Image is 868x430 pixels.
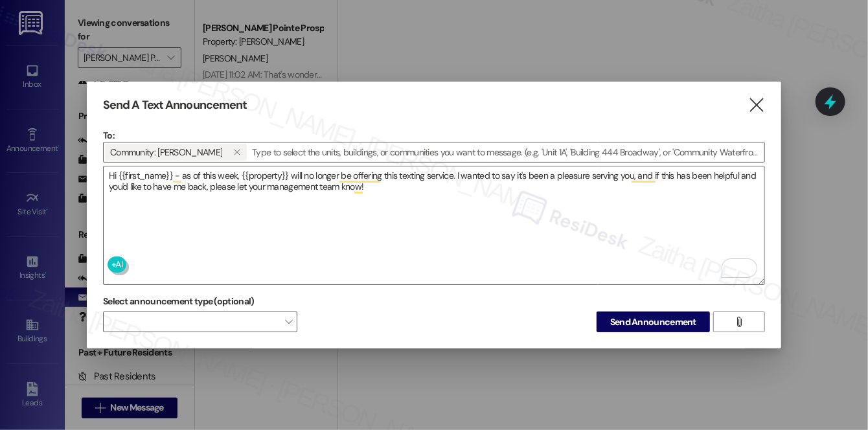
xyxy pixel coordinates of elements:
[104,166,764,284] textarea: To enrich screen reader interactions, please activate Accessibility in Grammarly extension settings
[103,166,765,285] div: To enrich screen reader interactions, please activate Accessibility in Grammarly extension settings
[103,129,765,142] p: To:
[103,291,255,311] label: Select announcement type (optional)
[110,144,222,161] span: Community: Dalton Pointe
[748,98,765,112] i: 
[597,311,710,332] button: Send Announcement
[734,317,744,327] i: 
[610,315,696,329] span: Send Announcement
[248,142,764,162] input: Type to select the units, buildings, or communities you want to message. (e.g. 'Unit 1A', 'Buildi...
[234,147,241,157] i: 
[227,144,247,161] button: Community: Dalton Pointe
[103,98,247,113] h3: Send A Text Announcement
